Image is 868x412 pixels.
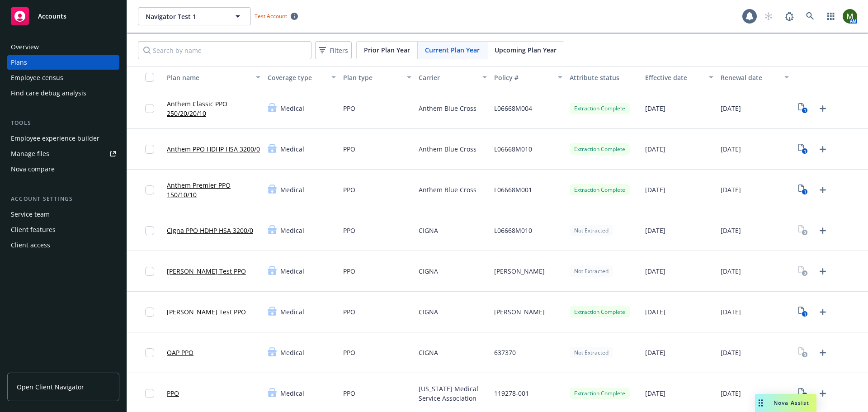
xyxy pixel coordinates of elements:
div: Employee census [11,71,63,85]
div: Attribute status [570,73,638,82]
a: Upload Plan Documents [816,305,830,319]
a: Upload Plan Documents [816,346,830,360]
div: Client access [11,238,50,252]
a: Service team [7,207,119,222]
a: View Plan Documents [796,264,811,279]
span: Upcoming Plan Year [495,45,557,55]
span: L06668M010 [494,144,532,154]
a: Anthem PPO HDHP HSA 3200/0 [167,144,260,154]
a: Client access [7,238,119,252]
div: Employee experience builder [11,131,99,146]
span: L06668M001 [494,185,532,194]
div: Plan type [343,73,401,82]
button: Attribute status [566,66,642,88]
span: PPO [343,104,355,113]
div: Account settings [7,194,119,204]
span: Medical [280,144,304,154]
button: Navigator Test 1 [138,7,251,25]
div: Client features [11,223,56,237]
a: Plans [7,55,119,70]
span: [DATE] [721,104,741,113]
a: Switch app [822,7,840,25]
span: CIGNA [419,348,438,357]
a: View Plan Documents [796,305,811,319]
a: Report a Bug [780,7,798,25]
a: Employee census [7,71,119,85]
a: Employee experience builder [7,131,119,146]
text: 1 [804,148,806,154]
span: Prior Plan Year [364,45,410,55]
input: Toggle Row Selected [145,308,154,317]
text: 1 [804,108,806,114]
input: Search by name [138,41,311,59]
span: Open Client Navigator [17,382,84,392]
span: L06668M010 [494,226,532,235]
a: Search [801,7,819,25]
span: PPO [343,266,355,276]
span: Current Plan Year [425,45,480,55]
span: 119278-001 [494,388,529,398]
span: 637370 [494,348,516,357]
span: [DATE] [645,388,665,398]
span: PPO [343,388,355,398]
span: Medical [280,104,304,113]
a: Anthem Classic PPO 250/20/20/10 [167,99,260,118]
a: View Plan Documents [796,386,811,401]
span: [US_STATE] Medical Service Association [419,384,487,403]
span: [DATE] [645,266,665,276]
a: [PERSON_NAME] Test PPO [167,266,246,276]
a: Upload Plan Documents [816,223,830,238]
a: Find care debug analysis [7,86,119,100]
a: Upload Plan Documents [816,142,830,156]
span: Medical [280,226,304,235]
span: Anthem Blue Cross [419,185,476,194]
span: [DATE] [721,388,741,398]
span: Medical [280,266,304,276]
span: [DATE] [645,144,665,154]
div: Service team [11,207,50,222]
input: Toggle Row Selected [145,185,154,194]
span: L06668M004 [494,104,532,113]
input: Toggle Row Selected [145,104,154,113]
div: Not Extracted [570,265,613,277]
a: Overview [7,40,119,54]
a: View Plan Documents [796,346,811,360]
div: Renewal date [721,73,779,82]
input: Toggle Row Selected [145,267,154,276]
span: CIGNA [419,226,438,235]
span: [DATE] [721,307,741,317]
span: Filters [317,44,350,57]
span: [DATE] [645,348,665,357]
a: Upload Plan Documents [816,101,830,116]
text: 1 [804,189,806,195]
button: Policy # [491,66,566,88]
input: Toggle Row Selected [145,226,154,235]
div: Plans [11,55,27,70]
span: Medical [280,388,304,398]
div: Tools [7,118,119,128]
span: PPO [343,307,355,317]
div: Extraction Complete [570,184,630,195]
span: Test Account [251,11,302,21]
div: Plan name [167,73,250,82]
div: Overview [11,40,39,54]
button: Plan name [163,66,264,88]
span: Test Account [255,12,287,20]
a: View Plan Documents [796,142,811,156]
button: Nova Assist [755,394,816,412]
div: Not Extracted [570,225,613,236]
div: Nova compare [11,162,55,176]
img: photo [843,9,857,24]
a: OAP PPO [167,348,193,357]
span: [PERSON_NAME] [494,266,545,276]
span: [DATE] [645,307,665,317]
a: Manage files [7,147,119,161]
span: PPO [343,185,355,194]
a: View Plan Documents [796,183,811,197]
span: CIGNA [419,307,438,317]
span: Medical [280,307,304,317]
span: Anthem Blue Cross [419,144,476,154]
div: Extraction Complete [570,143,630,155]
text: 1 [804,311,806,317]
a: [PERSON_NAME] Test PPO [167,307,246,317]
